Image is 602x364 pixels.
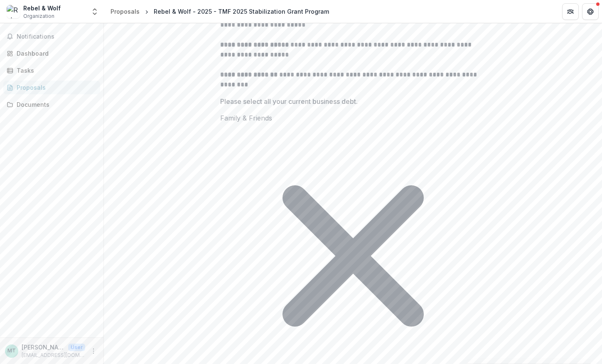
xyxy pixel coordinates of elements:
p: [PERSON_NAME] [22,343,65,352]
div: Rebel & Wolf [23,4,61,12]
p: Please select all your current business debt. [220,96,358,106]
div: Malte Thies [7,348,16,354]
a: Documents [3,98,100,111]
div: Documents [17,100,93,109]
button: Open entity switcher [89,3,101,20]
a: Tasks [3,64,100,77]
div: Tasks [17,66,93,75]
span: Organization [23,12,54,20]
a: Dashboard [3,47,100,60]
div: Rebel & Wolf - 2025 - TMF 2025 Stabilization Grant Program [154,7,329,16]
a: Proposals [3,81,100,94]
button: Notifications [3,30,100,43]
nav: breadcrumb [107,5,332,17]
span: Notifications [17,33,97,40]
img: Rebel & Wolf [7,5,20,18]
div: Proposals [111,7,140,16]
span: Family & Friends [220,114,272,122]
button: Get Help [582,3,599,20]
div: Proposals [17,83,93,92]
button: More [88,346,98,356]
p: User [68,344,85,351]
p: [EMAIL_ADDRESS][DOMAIN_NAME] [22,352,85,359]
div: Dashboard [17,49,93,58]
button: Partners [562,3,579,20]
a: Proposals [107,5,143,17]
